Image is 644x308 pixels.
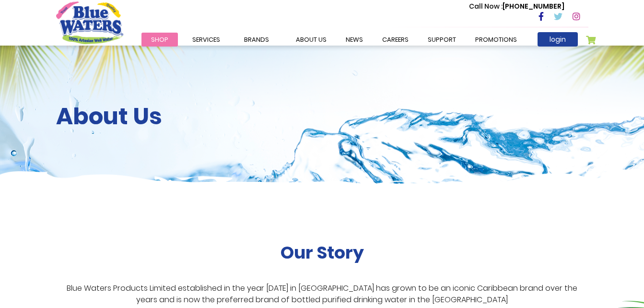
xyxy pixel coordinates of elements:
a: Promotions [466,33,527,47]
span: Brands [244,35,269,44]
a: Brands [234,33,279,47]
a: Shop [141,33,178,47]
span: Call Now : [469,1,503,11]
a: store logo [56,1,123,44]
p: [PHONE_NUMBER] [469,1,564,12]
a: support [418,33,466,47]
a: about us [286,33,336,47]
a: careers [373,33,418,47]
h2: Our Story [281,242,364,263]
a: News [336,33,373,47]
span: Shop [151,35,168,44]
p: Blue Waters Products Limited established in the year [DATE] in [GEOGRAPHIC_DATA] has grown to be ... [56,283,588,306]
a: login [538,32,578,47]
a: Services [183,33,230,47]
h2: About Us [56,103,588,130]
span: Services [192,35,220,44]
